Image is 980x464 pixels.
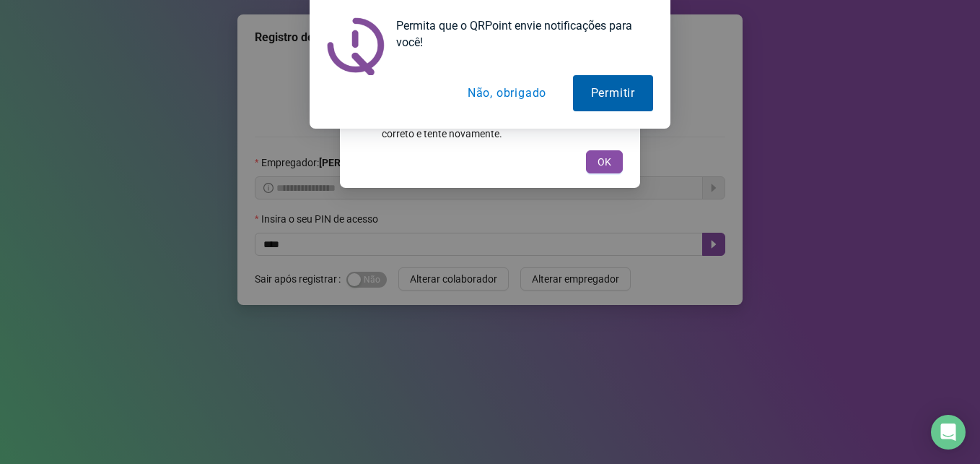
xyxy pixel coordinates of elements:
button: Não, obrigado [450,75,564,111]
div: Open Intercom Messenger [931,415,966,450]
button: OK [586,150,623,173]
span: OK [598,154,611,170]
img: notification icon [327,17,385,75]
div: Permita que o QRPoint envie notificações para você! [385,17,653,51]
button: Permitir [573,75,653,111]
